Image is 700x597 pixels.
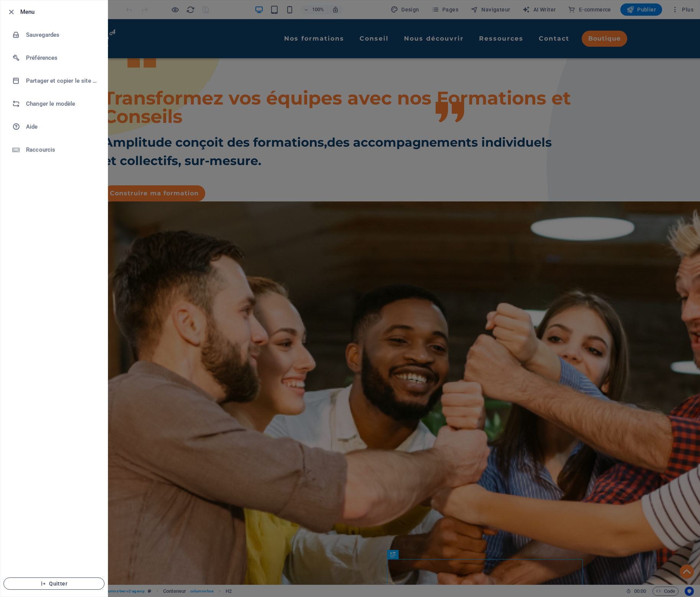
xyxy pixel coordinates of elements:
h6: Aide [26,122,97,131]
h6: Menu [20,7,101,16]
h6: Préférences [26,53,97,62]
h6: Raccourcis [26,145,97,154]
button: Quitter [3,577,105,590]
a: Aide [0,115,108,138]
span: Quitter [10,581,98,587]
h6: Changer le modèle [26,99,97,108]
h6: Partager et copier le site web [26,76,97,85]
h6: Sauvegardes [26,30,97,39]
